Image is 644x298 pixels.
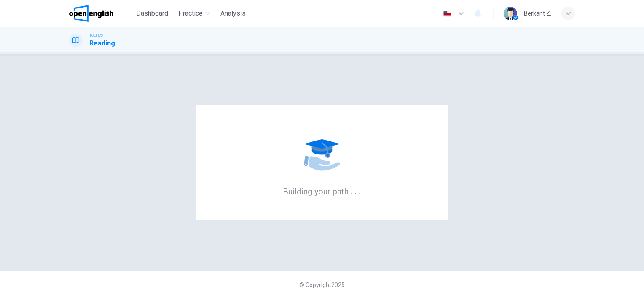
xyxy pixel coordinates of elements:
h6: . [358,184,361,197]
span: Dashboard [136,8,168,19]
img: OpenEnglish logo [69,5,113,22]
h1: Reading [89,38,115,48]
h6: . [354,184,357,197]
img: en [442,11,453,17]
span: Analysis [220,8,246,19]
span: TOEFL® [89,32,103,38]
button: Practice [175,6,214,21]
span: Practice [178,8,203,19]
h6: Building your path [283,186,361,197]
img: Profile picture [504,7,517,20]
div: Berkant Z. [524,8,551,19]
button: Analysis [217,6,249,21]
span: © Copyright 2025 [299,282,345,288]
button: Dashboard [133,6,172,21]
h6: . [350,184,353,197]
a: OpenEnglish logo [69,5,133,22]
